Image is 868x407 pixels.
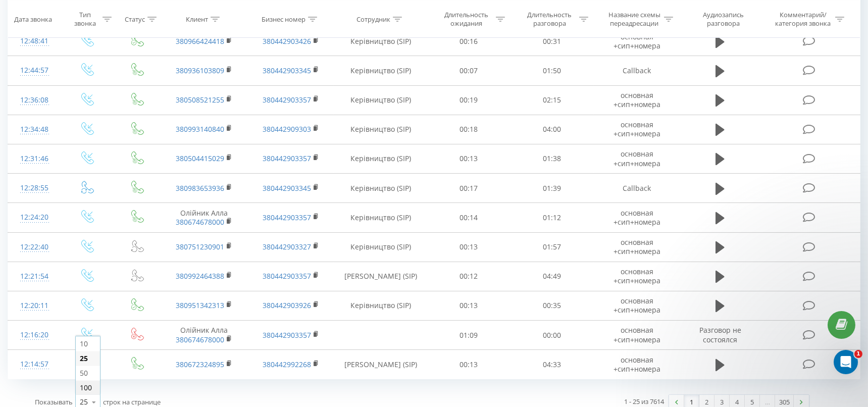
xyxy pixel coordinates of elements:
td: 00:31 [510,27,594,56]
iframe: Intercom live chat [834,350,858,374]
td: 00:18 [427,115,510,144]
div: 12:21:54 [18,267,51,286]
td: 01:12 [510,203,594,232]
td: основная +сип+номера [594,291,680,320]
td: основная +сип+номера [594,262,680,291]
td: основная +сип+номера [594,85,680,115]
span: 1 [854,350,862,358]
td: Керівництво (SIP) [334,27,427,56]
a: 380442903357 [263,330,311,340]
td: 01:57 [510,232,594,262]
div: Бизнес номер [262,15,305,23]
td: основная +сип+номера [594,350,680,379]
a: 380442992268 [263,360,311,369]
div: Дата звонка [14,15,52,23]
td: Керівництво (SIP) [334,85,427,115]
div: 12:16:20 [18,325,51,345]
td: основная +сип+номера [594,232,680,262]
a: 380442903357 [263,95,311,105]
div: Аудиозапись разговора [691,11,756,28]
td: основная +сип+номера [594,321,680,350]
td: основная +сип+номера [594,203,680,232]
div: Статус [125,15,145,23]
a: 380442903345 [263,183,311,193]
a: 380672324895 [176,360,224,369]
a: 380751230901 [176,242,224,251]
td: 04:33 [510,350,594,379]
td: [PERSON_NAME] (SIP) [334,262,427,291]
td: 00:13 [427,232,510,262]
td: 00:13 [427,291,510,320]
td: 01:50 [510,56,594,85]
div: 12:31:46 [18,149,51,169]
td: Керівництво (SIP) [334,144,427,173]
a: 380993140840 [176,124,224,134]
td: основная +сип+номера [594,27,680,56]
td: 04:00 [510,115,594,144]
td: Керівництво (SIP) [334,174,427,203]
a: 380442909303 [263,124,311,134]
td: 00:14 [427,203,510,232]
a: 380442903357 [263,271,311,281]
td: 00:13 [427,350,510,379]
div: 12:36:08 [18,90,51,110]
td: Керівництво (SIP) [334,56,427,85]
div: 12:24:20 [18,208,51,227]
div: 12:28:55 [18,178,51,198]
a: 380442903327 [263,242,311,251]
td: 00:00 [510,321,594,350]
td: Callback [594,174,680,203]
span: 50 [80,368,88,378]
td: Олійник Алла [161,203,247,232]
a: 380983653936 [176,183,224,193]
a: 380674678000 [176,335,224,344]
a: 380442903357 [263,213,311,222]
td: 01:38 [510,144,594,173]
a: 380936103809 [176,66,224,75]
div: 12:20:11 [18,296,51,316]
td: 01:09 [427,321,510,350]
a: 380504415029 [176,154,224,163]
a: 380951342313 [176,300,224,310]
td: 04:49 [510,262,594,291]
a: 380442903926 [263,300,311,310]
a: 380508521255 [176,95,224,105]
div: 12:14:57 [18,354,51,374]
td: 00:19 [427,85,510,115]
td: 00:07 [427,56,510,85]
div: 12:48:41 [18,31,51,51]
td: 02:15 [510,85,594,115]
span: Показывать [35,397,73,406]
td: Керівництво (SIP) [334,115,427,144]
a: 380442903357 [263,154,311,163]
div: Клиент [186,15,208,23]
div: 25 [80,397,88,407]
td: Керівництво (SIP) [334,203,427,232]
div: Сотрудник [356,15,390,23]
td: Олійник Алла [161,321,247,350]
div: 12:34:48 [18,120,51,139]
td: 00:13 [427,144,510,173]
a: 380966424418 [176,36,224,46]
td: Callback [594,56,680,85]
div: 12:22:40 [18,237,51,257]
td: 00:16 [427,27,510,56]
div: Комментарий/категория звонка [774,11,833,28]
a: 380674678000 [176,217,224,227]
span: Разговор не состоялся [699,325,741,344]
a: 380442903345 [263,66,311,75]
div: 1 - 25 из 7614 [624,396,664,406]
div: Длительность ожидания [439,11,493,28]
span: 100 [80,383,92,392]
td: основная +сип+номера [594,115,680,144]
div: Длительность разговора [523,11,577,28]
span: 10 [80,339,88,348]
a: 380992464388 [176,271,224,281]
div: Тип звонка [70,11,100,28]
span: строк на странице [103,397,161,406]
td: Керівництво (SIP) [334,232,427,262]
td: 00:35 [510,291,594,320]
div: 12:44:57 [18,61,51,80]
td: основная +сип+номера [594,144,680,173]
td: 01:39 [510,174,594,203]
